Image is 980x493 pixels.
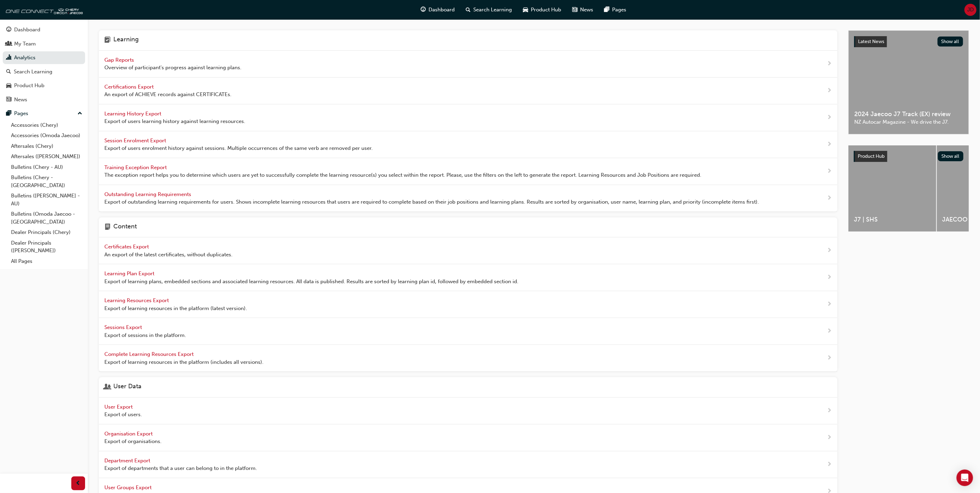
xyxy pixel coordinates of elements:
[104,324,143,330] span: Sessions Export
[14,26,40,34] div: Dashboard
[3,65,85,78] a: Search Learning
[3,93,85,106] a: News
[104,351,195,357] span: Complete Learning Resources Export
[104,36,111,45] span: learning-icon
[827,433,832,442] span: next-icon
[3,22,85,107] button: DashboardMy TeamAnalyticsSearch LearningProduct HubNews
[8,191,85,209] a: Bulletins ([PERSON_NAME] - AU)
[14,40,36,48] div: My Team
[827,167,832,176] span: next-icon
[8,151,85,162] a: Aftersales ([PERSON_NAME])
[827,300,832,309] span: next-icon
[605,6,610,14] span: pages-icon
[612,6,627,14] span: Pages
[14,96,27,104] div: News
[104,57,135,63] span: Gap Reports
[99,237,837,264] a: Certificates Export An export of the latest certificates, without duplicates.next-icon
[827,140,832,149] span: next-icon
[854,216,931,224] span: J7 | SHS
[99,345,837,372] a: Complete Learning Resources Export Export of learning resources in the platform (includes all ver...
[104,431,154,437] span: Organisation Export
[8,238,85,256] a: Dealer Principals ([PERSON_NAME])
[104,111,163,117] span: Learning History Export
[14,68,52,76] div: Search Learning
[99,398,837,424] a: User Export Export of users.next-icon
[104,117,245,125] span: Export of users learning history against learning resources.
[854,36,963,47] a: Latest NewsShow all
[8,162,85,173] a: Bulletins (Chery - AU)
[580,6,594,14] span: News
[3,3,83,17] img: oneconnect
[827,86,832,95] span: next-icon
[104,358,264,366] span: Export of learning resources in the platform (includes all versions).
[6,69,11,75] span: search-icon
[8,141,85,152] a: Aftersales (Chery)
[99,158,837,185] a: Training Exception Report The exception report helps you to determine which users are yet to succ...
[104,198,759,206] span: Export of outstanding learning requirements for users. Shows incomplete learning resources that u...
[104,91,231,99] span: An export of ACHIEVE records against CERTIFICATEs.
[827,246,832,255] span: next-icon
[429,6,455,14] span: Dashboard
[3,23,85,36] a: Dashboard
[466,6,471,14] span: search-icon
[113,383,142,392] h4: User Data
[531,6,561,14] span: Product Hub
[854,151,963,162] a: Product HubShow all
[99,264,837,291] a: Learning Plan Export Export of learning plans, embedded sections and associated learning resource...
[113,36,139,45] h4: Learning
[99,451,837,478] a: Department Export Export of departments that a user can belong to in the platform.next-icon
[104,331,186,339] span: Export of sessions in the platform.
[104,84,155,90] span: Certifications Export
[6,55,11,61] span: chart-icon
[827,327,832,336] span: next-icon
[104,297,170,304] span: Learning Resources Export
[3,107,85,120] button: Pages
[104,171,701,179] span: The exception report helps you to determine which users are yet to successfully complete the lear...
[104,137,167,144] span: Session Enrolment Export
[421,6,426,14] span: guage-icon
[104,484,153,491] span: User Groups Export
[567,3,599,17] a: news-iconNews
[8,256,85,267] a: All Pages
[854,110,963,118] span: 2024 Jaecoo J7 Track (EX) review
[848,30,969,134] a: Latest NewsShow all2024 Jaecoo J7 Track (EX) reviewNZ Autocar Magazine - We drive the J7.
[415,3,461,17] a: guage-iconDashboard
[957,470,973,486] div: Open Intercom Messenger
[104,458,152,464] span: Department Export
[104,278,518,286] span: Export of learning plans, embedded sections and associated learning resources. All data is publis...
[14,82,44,90] div: Product Hub
[827,407,832,415] span: next-icon
[523,6,528,14] span: car-icon
[3,79,85,92] a: Product Hub
[99,291,837,318] a: Learning Resources Export Export of learning resources in the platform (latest version).next-icon
[99,131,837,158] a: Session Enrolment Export Export of users enrolment history against sessions. Multiple occurrences...
[99,424,837,451] a: Organisation Export Export of organisations.next-icon
[99,104,837,131] a: Learning History Export Export of users learning history against learning resources.next-icon
[3,51,85,64] a: Analytics
[104,383,111,392] span: user-icon
[848,145,936,232] a: J7 | SHS
[518,3,567,17] a: car-iconProduct Hub
[827,60,832,68] span: next-icon
[858,39,884,44] span: Latest News
[474,6,512,14] span: Search Learning
[104,464,257,472] span: Export of departments that a user can belong to in the platform.
[104,411,142,419] span: Export of users.
[6,111,11,117] span: pages-icon
[104,223,111,232] span: page-icon
[104,191,193,197] span: Outstanding Learning Requirements
[858,153,885,159] span: Product Hub
[461,3,518,17] a: search-iconSearch Learning
[14,110,28,117] div: Pages
[6,41,11,47] span: people-icon
[6,97,11,103] span: news-icon
[827,273,832,282] span: next-icon
[3,38,85,50] a: My Team
[967,6,974,14] span: JD
[854,118,963,126] span: NZ Autocar Magazine - We drive the J7.
[104,251,233,259] span: An export of the latest certificates, without duplicates.
[99,318,837,345] a: Sessions Export Export of sessions in the platform.next-icon
[99,78,837,104] a: Certifications Export An export of ACHIEVE records against CERTIFICATEs.next-icon
[104,438,162,445] span: Export of organisations.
